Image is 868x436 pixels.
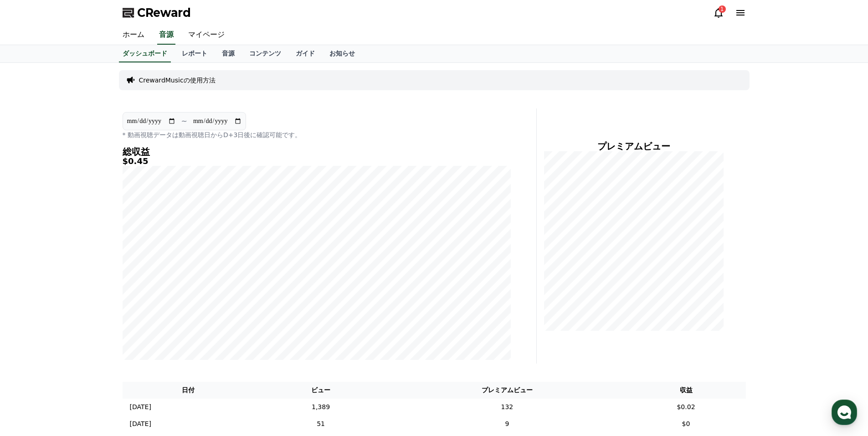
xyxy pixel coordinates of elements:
a: Settings [118,289,175,312]
td: 132 [388,399,626,415]
span: Settings [135,303,157,310]
span: Home [23,303,39,310]
a: 1 [713,7,724,18]
h4: プレミアムビュー [544,141,724,151]
a: ガイド [288,45,322,62]
span: CReward [137,5,191,20]
th: 収益 [627,382,746,399]
p: * 動画視聴データは動画視聴日からD+3日後に確認可能です。 [123,130,511,139]
td: $0 [627,415,746,432]
a: CrewardMusicの使用方法 [139,76,216,85]
a: 音源 [215,45,242,62]
td: 9 [388,415,626,432]
a: Home [3,289,60,312]
span: Messages [76,303,103,310]
a: 音源 [157,26,175,45]
th: ビュー [254,382,388,399]
th: 日付 [123,382,254,399]
td: 51 [254,415,388,432]
a: CReward [123,5,191,20]
p: ~ [181,116,187,127]
th: プレミアムビュー [388,382,626,399]
td: 1,389 [254,399,388,415]
p: [DATE] [130,402,151,412]
a: ホーム [115,26,152,45]
a: コンテンツ [242,45,288,62]
td: $0.02 [627,399,746,415]
a: レポート [175,45,215,62]
p: [DATE] [130,419,151,429]
h5: $0.45 [123,157,511,166]
a: お知らせ [322,45,362,62]
div: 1 [719,5,726,13]
a: Messages [60,289,118,312]
a: ダッシュボード [119,45,171,62]
h4: 総収益 [123,147,511,157]
a: マイページ [181,26,232,45]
